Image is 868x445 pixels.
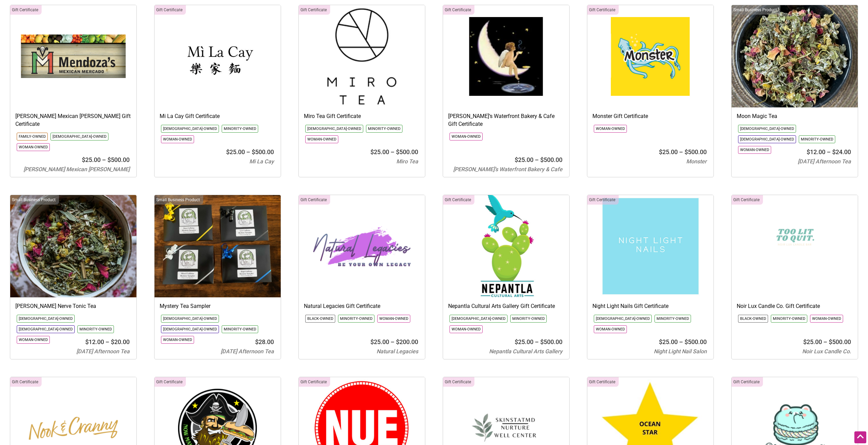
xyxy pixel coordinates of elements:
[679,338,683,345] span: –
[679,148,683,155] span: –
[338,315,374,323] li: Click to show only this community
[17,133,48,140] li: Click to show only this community
[587,5,713,107] img: Ugly Baby Gift Certificate
[443,377,474,387] div: Click to show only this category
[450,133,483,140] li: Click to show only this community
[377,315,410,323] li: Click to show only this community
[222,125,258,133] li: Click to show only this community
[450,315,507,323] li: Click to show only this community
[515,156,533,163] bdi: 25.00
[510,315,547,323] li: Click to show only this community
[304,113,420,120] h3: Miro Tea Gift Certificate
[161,135,194,143] li: Click to show only this community
[443,5,474,15] div: Click to show only this category
[161,336,194,344] li: Click to show only this community
[803,338,822,345] bdi: 25.00
[17,325,75,333] li: Click to show only this community
[160,113,276,120] h3: Mi La Cay Gift Certificate
[685,148,688,155] span: $
[686,158,707,165] span: Monster
[659,338,662,345] span: $
[161,325,219,333] li: Click to show only this community
[366,125,402,133] li: Click to show only this community
[76,348,130,355] span: [DATE] Afternoon Tea
[161,315,219,323] li: Click to show only this community
[222,325,258,333] li: Click to show only this community
[832,148,851,155] bdi: 24.00
[540,156,562,163] bdi: 500.00
[155,377,186,387] div: Click to show only this category
[370,338,374,345] span: $
[799,135,835,143] li: Click to show only this community
[221,348,274,355] span: [DATE] Afternoon Tea
[85,338,89,345] span: $
[685,338,707,345] bdi: 500.00
[587,195,713,297] img: Night Light Nails Gift certificates
[50,133,108,140] li: Click to show only this community
[738,146,771,154] li: Click to show only this community
[102,156,106,163] span: –
[305,135,338,143] li: Click to show only this community
[515,338,518,345] span: $
[155,195,281,297] img: Friday Afternoon Tea Mystery Tea Sampler
[798,158,851,165] span: [DATE] Afternoon Tea
[396,148,418,155] bdi: 500.00
[391,148,395,155] span: –
[10,5,136,107] img: Mendoza's Mexican Mercado logo
[107,156,130,163] bdi: 500.00
[829,338,851,345] bdi: 500.00
[443,195,474,205] div: Click to show only this category
[391,338,395,345] span: –
[396,148,399,155] span: $
[823,338,827,345] span: –
[396,338,399,345] span: $
[249,158,274,165] span: Mi La Cay
[659,148,662,155] span: $
[587,195,619,205] div: Click to show only this category
[540,338,562,345] bdi: 500.00
[535,338,539,345] span: –
[370,148,389,155] bdi: 25.00
[226,148,230,155] span: $
[82,156,101,163] bdi: 25.00
[515,156,518,163] span: $
[453,166,562,173] span: [PERSON_NAME]’s Waterfront Bakery & Cafe
[17,315,75,323] li: Click to show only this community
[111,338,114,345] span: $
[685,148,707,155] bdi: 500.00
[77,325,114,333] li: Click to show only this community
[24,166,130,173] span: [PERSON_NAME] Mexican [PERSON_NAME]
[738,315,768,323] li: Click to show only this community
[594,125,627,133] li: Click to show only this community
[489,348,562,355] span: Nepantla Cultural Arts Gallery
[732,195,858,297] img: Noir Lux Candle Co.
[685,338,688,345] span: $
[807,148,825,155] bdi: 12.00
[155,5,281,107] img: mi la cay gift certificates
[771,315,807,323] li: Click to show only this community
[732,5,858,107] img: Friday Afternoon Tea Moon Magic
[535,156,539,163] span: –
[255,338,259,345] span: $
[377,348,418,355] span: Natural Legacies
[155,5,186,15] div: Click to show only this category
[85,338,104,345] bdi: 12.00
[659,338,678,345] bdi: 25.00
[111,338,130,345] bdi: 20.00
[252,148,255,155] span: $
[246,148,250,155] span: –
[370,338,389,345] bdi: 25.00
[738,125,796,133] li: Click to show only this community
[15,113,131,128] h3: [PERSON_NAME] Mexican [PERSON_NAME] Gift Certificate
[252,148,274,155] bdi: 500.00
[161,125,219,133] li: Click to show only this community
[448,302,564,310] h3: Nepantla Cultural Arts Gallery Gift Certificate
[299,377,330,387] div: Click to show only this category
[10,195,59,205] div: Click to show only this category
[105,338,109,345] span: –
[732,377,763,387] div: Click to show only this category
[299,195,330,205] div: Click to show only this category
[594,315,652,323] li: Click to show only this community
[107,156,111,163] span: $
[370,148,374,155] span: $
